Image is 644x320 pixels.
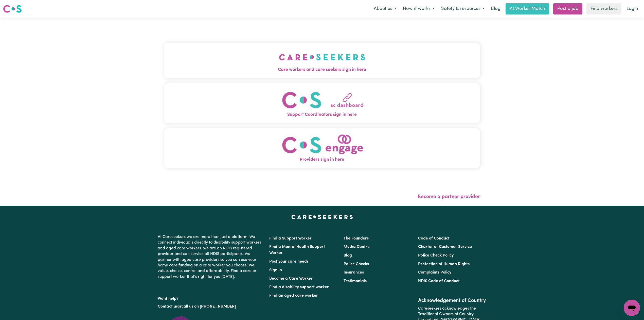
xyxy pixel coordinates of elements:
a: Find a Support Worker [269,236,312,241]
a: call us on [PHONE_NUMBER] [182,305,236,309]
iframe: Button to launch messaging window [624,300,640,316]
a: Contact us [158,305,178,309]
a: Police Checks [344,262,369,266]
a: Insurances [344,270,364,275]
a: Blog [488,3,504,14]
a: Police Check Policy [418,253,454,258]
span: Providers sign in here [164,156,480,163]
a: Become a partner provider [418,194,480,199]
button: Safety & resources [438,4,488,14]
a: The Founders [344,236,369,241]
a: Find an aged care worker [269,294,318,298]
a: Charter of Customer Service [418,245,472,249]
button: How it works [400,4,438,14]
a: Find workers [586,3,621,14]
button: Providers sign in here [164,128,480,168]
a: Careseekers home page [291,215,353,219]
a: Careseekers logo [3,3,22,15]
h2: Acknowledgement of Country [418,298,486,304]
a: Post your care needs [269,260,309,264]
a: NDIS Code of Conduct [418,279,460,283]
span: Care workers and care seekers sign in here [164,67,480,73]
a: Find a disability support worker [269,285,329,289]
a: Protection of Human Rights [418,262,470,266]
a: Blog [344,253,352,258]
a: Complaints Policy [418,270,451,275]
button: Support Coordinators sign in here [164,83,480,123]
a: AI Worker Match [506,3,549,14]
a: Testimonials [344,279,367,283]
button: Care workers and care seekers sign in here [164,43,480,78]
p: Want help? [158,294,263,301]
img: Careseekers logo [3,4,22,13]
a: Code of Conduct [418,236,450,241]
a: Become a Care Worker [269,277,313,281]
span: Support Coordinators sign in here [164,111,480,118]
a: Media Centre [344,245,370,249]
a: Post a job [553,3,582,14]
a: Sign In [269,268,282,272]
a: Find a Mental Health Support Worker [269,245,325,255]
a: Login [623,3,641,14]
p: or [158,302,263,311]
p: At Careseekers we are more than just a platform. We connect individuals directly to disability su... [158,232,263,282]
button: About us [370,4,400,14]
